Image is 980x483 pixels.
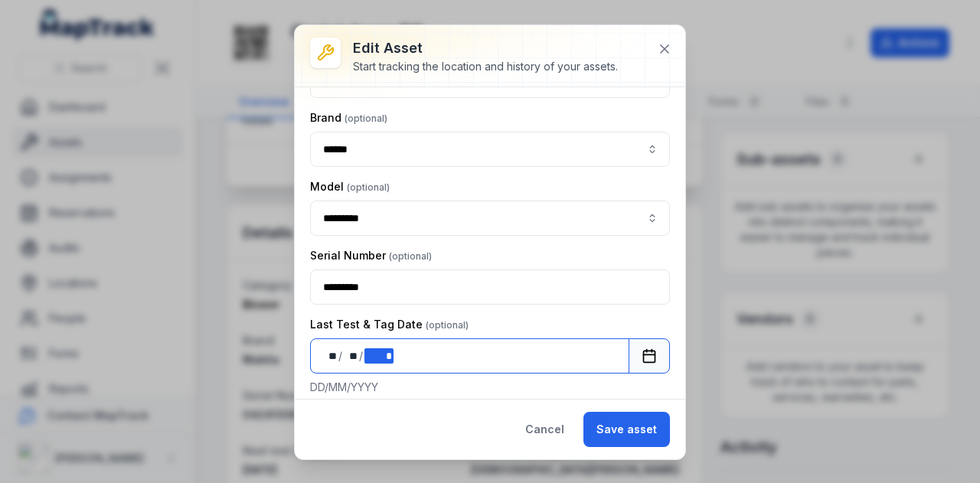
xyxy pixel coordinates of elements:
[344,348,359,364] div: month,
[310,110,387,126] label: Brand
[310,201,670,236] input: asset-edit:cf[ae11ba15-1579-4ecc-996c-910ebae4e155]-label
[310,380,670,395] p: DD/MM/YYYY
[310,248,432,263] label: Serial Number
[310,179,390,194] label: Model
[629,338,670,374] button: Calendar
[353,38,618,59] h3: Edit asset
[323,348,338,364] div: day,
[512,412,577,447] button: Cancel
[353,59,618,74] div: Start tracking the location and history of your assets.
[310,317,469,332] label: Last Test & Tag Date
[338,348,344,364] div: /
[583,412,670,447] button: Save asset
[364,348,393,364] div: year,
[310,132,670,167] input: asset-edit:cf[95398f92-8612-421e-aded-2a99c5a8da30]-label
[359,348,364,364] div: /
